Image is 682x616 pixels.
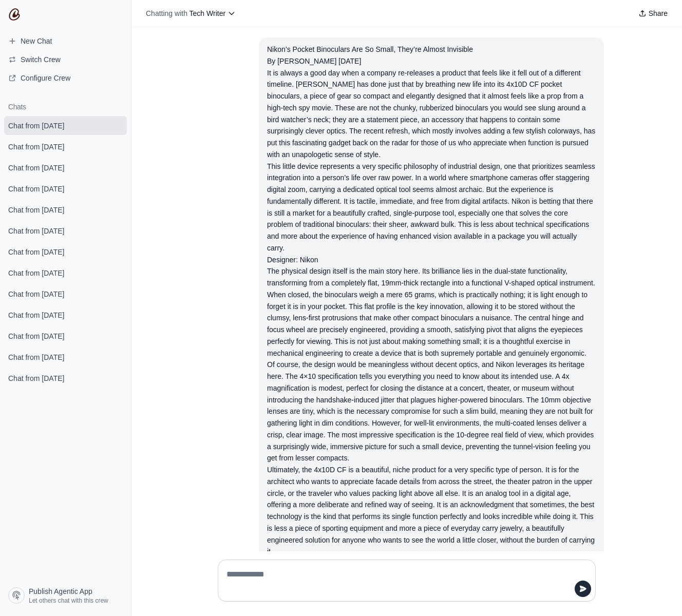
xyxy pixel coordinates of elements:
span: Chat from [DATE] [8,142,64,152]
img: CrewAI Logo [8,8,21,21]
a: Chat from [DATE] [4,179,127,198]
span: Switch Crew [21,54,61,65]
button: Switch Crew [4,51,127,68]
a: Chat from [DATE] [4,137,127,156]
a: Chat from [DATE] [4,369,127,388]
a: Chat from [DATE] [4,221,127,240]
span: Chat from [DATE] [8,247,64,257]
span: Chat from [DATE] [8,184,64,194]
span: Chat from [DATE] [8,289,64,299]
span: Chatting with [146,8,187,18]
span: Chat from [DATE] [8,226,64,236]
div: Nikon’s Pocket Binoculars Are So Small, They’re Almost Invisible By [PERSON_NAME] [DATE] [267,44,596,67]
div: This little device represents a very specific philosophy of industrial design, one that prioritiz... [267,161,596,254]
span: Chat from [DATE] [8,352,64,362]
span: Configure Crew [21,73,70,83]
span: Chat from [DATE] [8,373,64,383]
span: Publish Agentic App [29,586,92,596]
a: Chat from [DATE] [4,200,127,219]
span: Chat from [DATE] [8,205,64,215]
span: Chat from [DATE] [8,331,64,341]
a: Publish Agentic App Let others chat with this crew [4,583,127,608]
a: Chat from [DATE] [4,158,127,177]
span: Let others chat with this crew [29,596,108,605]
button: Chatting with Tech Writer [142,6,240,21]
span: Share [649,8,668,18]
a: Chat from [DATE] [4,348,127,367]
div: The physical design itself is the main story here. Its brilliance lies in the dual-state function... [267,265,596,359]
span: Chat from [DATE] [8,310,64,320]
a: Chat from [DATE] [4,326,127,345]
div: It is always a good day when a company re-releases a product that feels like it fell out of a dif... [267,67,596,161]
span: New Chat [21,36,52,46]
span: Chat from [DATE] [8,163,64,173]
div: Ultimately, the 4x10D CF is a beautiful, niche product for a very specific type of person. It is ... [267,464,596,557]
a: Chat from [DATE] [4,263,127,282]
a: Chat from [DATE] [4,305,127,324]
a: Chat from [DATE] [4,242,127,261]
button: Share [634,6,672,21]
a: Chat from [DATE] [4,284,127,303]
div: Of course, the design would be meaningless without decent optics, and Nikon leverages its heritag... [267,359,596,464]
div: Designer: Nikon [267,254,596,266]
a: Chat from [DATE] [4,116,127,135]
span: Chat from [DATE] [8,268,64,278]
a: Configure Crew [4,70,127,86]
a: New Chat [4,33,127,49]
span: Tech Writer [190,9,226,17]
span: Chat from [DATE] [8,121,64,131]
section: User message [259,37,604,575]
